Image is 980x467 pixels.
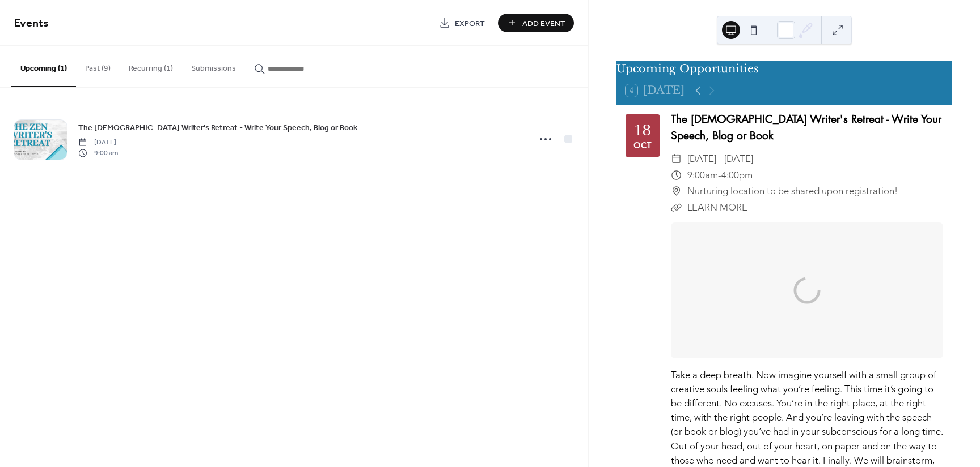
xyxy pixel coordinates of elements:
[455,18,485,29] span: Export
[671,151,682,167] div: ​
[430,14,493,32] a: Export
[522,18,565,29] span: Add Event
[687,183,898,199] span: Nurturing location to be shared upon registration!
[671,183,682,199] div: ​
[498,14,574,32] button: Add Event
[687,151,753,167] span: [DATE] - [DATE]
[76,46,120,86] button: Past (9)
[687,167,718,183] span: 9:00am
[616,61,952,77] div: Upcoming Opportunities
[721,167,753,183] span: 4:00pm
[633,141,652,149] div: Oct
[78,121,357,134] a: The [DEMOGRAPHIC_DATA] Writer's Retreat - Write Your Speech, Blog or Book
[78,122,357,134] span: The [DEMOGRAPHIC_DATA] Writer's Retreat - Write Your Speech, Blog or Book
[78,138,118,148] span: [DATE]
[671,112,941,143] a: The [DEMOGRAPHIC_DATA] Writer's Retreat - Write Your Speech, Blog or Book
[687,202,747,213] a: LEARN MORE
[78,148,118,158] span: 9:00 am
[718,167,721,183] span: -
[671,167,682,183] div: ​
[14,12,49,35] span: Events
[120,46,182,86] button: Recurring (1)
[11,46,76,87] button: Upcoming (1)
[182,46,245,86] button: Submissions
[634,121,651,138] div: 18
[671,199,682,216] div: ​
